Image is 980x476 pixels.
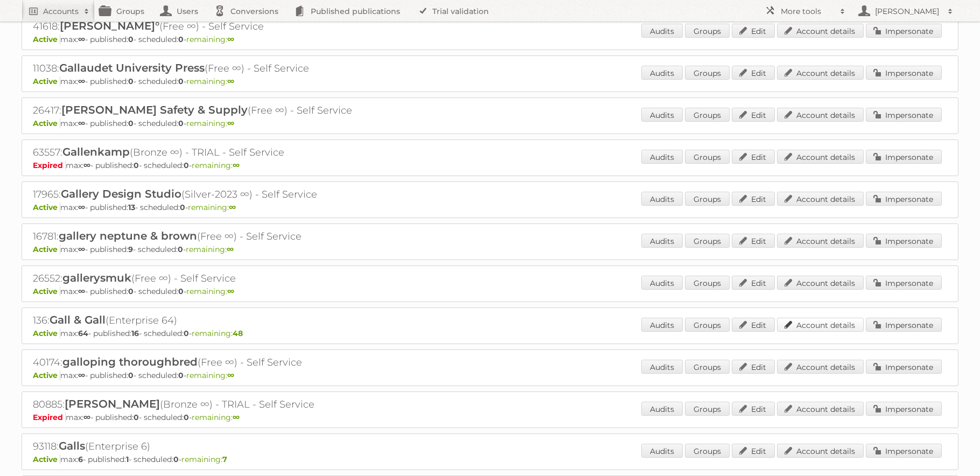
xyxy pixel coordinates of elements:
[33,439,410,453] h2: 93118: (Enterprise 6)
[641,192,683,206] a: Audits
[732,150,775,164] a: Edit
[685,318,730,332] a: Groups
[178,244,183,254] strong: 0
[641,444,683,458] a: Audits
[641,360,683,374] a: Audits
[78,286,85,296] strong: ∞
[685,192,730,206] a: Groups
[866,318,942,332] a: Impersonate
[641,402,683,416] a: Audits
[131,328,139,338] strong: 16
[777,402,864,416] a: Account details
[732,192,775,206] a: Edit
[186,244,234,254] span: remaining:
[872,6,942,17] h2: [PERSON_NAME]
[178,34,184,44] strong: 0
[33,118,60,128] span: Active
[33,454,947,464] p: max: - published: - scheduled: -
[134,412,139,422] strong: 0
[866,234,942,248] a: Impersonate
[59,439,85,452] span: Galls
[777,444,864,458] a: Account details
[866,24,942,38] a: Impersonate
[186,34,234,44] span: remaining:
[128,118,134,128] strong: 0
[180,202,185,212] strong: 0
[186,286,234,296] span: remaining:
[78,202,85,212] strong: ∞
[229,202,236,212] strong: ∞
[78,34,85,44] strong: ∞
[33,160,66,170] span: Expired
[685,444,730,458] a: Groups
[777,192,864,206] a: Account details
[732,108,775,122] a: Edit
[685,402,730,416] a: Groups
[866,66,942,80] a: Impersonate
[777,150,864,164] a: Account details
[83,160,90,170] strong: ∞
[732,318,775,332] a: Edit
[866,108,942,122] a: Impersonate
[641,276,683,290] a: Audits
[178,118,184,128] strong: 0
[866,444,942,458] a: Impersonate
[233,412,240,422] strong: ∞
[33,145,410,159] h2: 63557: (Bronze ∞) - TRIAL - Self Service
[33,34,60,44] span: Active
[233,160,240,170] strong: ∞
[33,187,410,201] h2: 17965: (Silver-2023 ∞) - Self Service
[732,276,775,290] a: Edit
[192,412,240,422] span: remaining:
[33,412,947,422] p: max: - published: - scheduled: -
[62,145,130,158] span: Gallenkamp
[126,454,129,464] strong: 1
[33,370,947,380] p: max: - published: - scheduled: -
[78,328,88,338] strong: 64
[186,76,234,86] span: remaining:
[777,108,864,122] a: Account details
[33,202,60,212] span: Active
[59,61,205,74] span: Gallaudet University Press
[732,66,775,80] a: Edit
[178,76,184,86] strong: 0
[33,370,60,380] span: Active
[33,328,60,338] span: Active
[641,234,683,248] a: Audits
[866,360,942,374] a: Impersonate
[184,412,189,422] strong: 0
[866,402,942,416] a: Impersonate
[685,66,730,80] a: Groups
[78,454,83,464] strong: 6
[78,76,85,86] strong: ∞
[33,412,66,422] span: Expired
[781,6,835,17] h2: More tools
[33,61,410,75] h2: 11038: (Free ∞) - Self Service
[227,370,234,380] strong: ∞
[178,286,184,296] strong: 0
[60,19,159,32] span: [PERSON_NAME]°
[227,286,234,296] strong: ∞
[78,370,85,380] strong: ∞
[33,244,947,254] p: max: - published: - scheduled: -
[78,118,85,128] strong: ∞
[685,276,730,290] a: Groups
[62,355,198,368] span: galloping thoroughbred
[184,160,189,170] strong: 0
[33,76,60,86] span: Active
[641,108,683,122] a: Audits
[33,355,410,369] h2: 40174: (Free ∞) - Self Service
[732,360,775,374] a: Edit
[33,454,60,464] span: Active
[685,24,730,38] a: Groups
[33,34,947,44] p: max: - published: - scheduled: -
[33,328,947,338] p: max: - published: - scheduled: -
[128,286,134,296] strong: 0
[61,103,248,116] span: [PERSON_NAME] Safety & Supply
[222,454,227,464] strong: 7
[134,160,139,170] strong: 0
[33,202,947,212] p: max: - published: - scheduled: -
[128,34,134,44] strong: 0
[641,24,683,38] a: Audits
[866,150,942,164] a: Impersonate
